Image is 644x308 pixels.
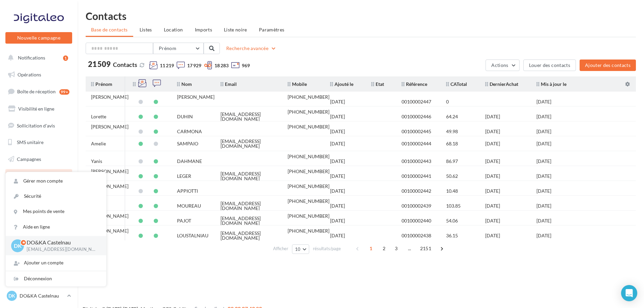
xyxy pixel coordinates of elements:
[17,139,43,145] span: SMS unitaire
[485,159,500,164] div: [DATE]
[446,159,458,164] div: 86.97
[91,214,128,218] div: [PERSON_NAME]
[536,129,551,134] div: [DATE]
[330,204,345,208] div: [DATE]
[330,141,345,146] div: [DATE]
[4,51,71,65] button: Notifications 1
[160,62,174,69] span: 11 219
[288,229,329,233] div: [PHONE_NUMBER]
[177,174,191,179] div: LEGER
[288,214,329,218] div: [PHONE_NUMBER]
[177,81,192,87] span: Nom
[485,81,518,87] span: DernierAchat
[221,81,237,87] span: Email
[6,271,106,286] div: Déconnexion
[402,129,431,134] div: 00100002445
[4,203,74,217] a: Calendrier
[88,61,111,68] span: 21 509
[6,204,106,219] a: Mes points de vente
[4,186,74,200] a: Médiathèque
[91,114,106,119] div: Lorette
[177,129,202,134] div: CARMONA
[177,218,191,223] div: PAJOT
[330,218,345,223] div: [DATE]
[402,99,431,104] div: 00100002447
[5,32,72,44] button: Nouvelle campagne
[446,141,458,146] div: 68.18
[17,89,56,94] span: Boîte de réception
[177,141,198,146] div: SAMPAIO
[536,233,551,238] div: [DATE]
[177,159,202,164] div: DAHMANE
[330,174,345,179] div: [DATE]
[242,62,250,69] span: 969
[91,95,128,99] div: [PERSON_NAME]
[214,62,229,69] span: 18 283
[417,243,434,254] span: 2151
[4,119,74,133] a: Sollicitation d'avis
[402,141,431,146] div: 00100002444
[295,246,301,252] span: 10
[330,99,345,104] div: [DATE]
[536,141,551,146] div: [DATE]
[313,245,341,252] span: résultats/page
[402,233,431,238] div: 00100002438
[17,122,55,128] span: Sollicitation d'avis
[446,99,449,104] div: 0
[91,81,112,87] span: Prénom
[221,171,277,181] div: [EMAIL_ADDRESS][DOMAIN_NAME]
[330,81,353,87] span: Ajouté le
[177,95,214,99] div: [PERSON_NAME]
[177,114,193,119] div: DUHIN
[177,189,198,193] div: APPIOTTI
[4,68,74,82] a: Opérations
[221,139,277,148] div: [EMAIL_ADDRESS][DOMAIN_NAME]
[379,243,390,254] span: 2
[221,201,277,211] div: [EMAIL_ADDRESS][DOMAIN_NAME]
[446,189,458,193] div: 10.48
[402,218,431,223] div: 00100002440
[536,81,566,87] span: Mis à jour le
[485,129,500,134] div: [DATE]
[221,216,277,226] div: [EMAIL_ADDRESS][DOMAIN_NAME]
[86,11,636,21] h1: Contacts
[288,95,329,99] div: [PHONE_NUMBER]
[91,229,128,233] div: [PERSON_NAME]
[224,27,247,32] span: Liste noire
[4,152,74,166] a: Campagnes
[5,289,72,302] a: DK DO&KA Castelnau
[4,169,74,183] a: Contacts
[536,204,551,208] div: [DATE]
[391,243,402,254] span: 3
[91,159,102,164] div: Yanis
[446,204,461,208] div: 103.85
[446,218,458,223] div: 54.06
[402,204,431,208] div: 00100002439
[195,27,212,32] span: Imports
[536,99,551,104] div: [DATE]
[330,159,345,164] div: [DATE]
[404,243,415,254] span: ...
[486,60,519,71] button: Actions
[536,159,551,164] div: [DATE]
[446,174,458,179] div: 50.62
[485,233,500,238] div: [DATE]
[113,61,137,68] span: Contacts
[402,114,431,119] div: 00100002446
[330,189,345,193] div: [DATE]
[4,84,74,99] a: Boîte de réception99+
[177,204,201,208] div: MOUREAU
[159,45,176,51] span: Prénom
[485,189,500,193] div: [DATE]
[485,114,500,119] div: [DATE]
[164,27,183,32] span: Location
[4,135,74,149] a: SMS unitaire
[446,114,458,119] div: 64.24
[91,184,128,189] div: [PERSON_NAME]
[6,189,106,204] a: Sécurité
[292,244,309,254] button: 10
[288,81,307,87] span: Mobile
[446,233,458,238] div: 36.15
[27,246,95,253] p: [EMAIL_ADDRESS][DOMAIN_NAME]
[580,60,636,71] button: Ajouter des contacts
